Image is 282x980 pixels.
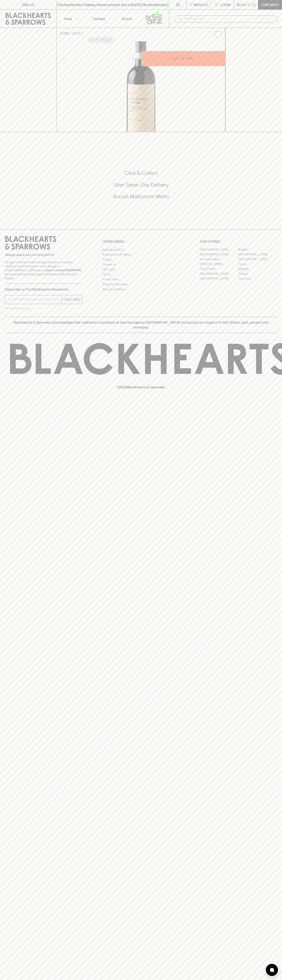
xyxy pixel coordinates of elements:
[102,277,180,282] a: Privacy Policy
[5,193,277,200] h5: Across Melbourne Metro
[57,10,85,28] button: Shop
[200,267,238,271] a: Fitzroy North
[122,16,132,21] p: Stores
[85,10,113,28] a: Tastings
[238,267,277,271] a: Geelong
[238,247,277,252] a: Braddon
[5,306,82,310] p: We will never spam you
[102,262,180,267] a: Contact Us
[102,282,180,287] a: Shipping Information
[270,968,274,972] img: bubble-icon
[5,181,277,188] h5: Uber Same-Day Delivery
[253,4,255,6] p: 0
[60,32,69,35] a: HOME
[238,262,277,267] a: Fitzroy
[238,257,277,262] a: [GEOGRAPHIC_DATA]
[62,295,82,304] button: SUBSCRIBE
[102,257,180,262] a: Careers
[72,32,81,35] a: SHOP
[200,257,238,262] a: Brunswick West
[238,276,277,281] a: Thornbury
[8,320,274,330] p: Blackhearts & Sparrows acknowledges the traditional Custodians of land throughout [GEOGRAPHIC_DAT...
[88,38,114,42] button: Add to wishlist
[5,253,82,257] p: Sibling owned and run since [DATE]
[102,239,180,244] p: OTHER AREAS
[212,29,224,40] button: Add to wishlist
[102,287,180,292] a: Terms & Conditions
[200,252,238,257] a: [GEOGRAPHIC_DATA]
[238,252,277,257] a: [GEOGRAPHIC_DATA]
[92,16,105,21] p: Tastings
[200,239,277,244] p: OUR STORES
[102,272,180,277] a: FAQ's
[200,271,238,276] a: [GEOGRAPHIC_DATA]
[238,271,277,276] a: Prahran
[141,51,225,66] button: ADD TO CART
[5,260,82,280] p: It is against the law to sell or supply alcohol to, or to obtain alcohol on behalf of a person un...
[64,16,72,21] p: Shop
[200,262,238,267] a: [PERSON_NAME]
[5,287,82,292] p: Subscribe to The Blackhearts Newsletter
[5,154,277,221] div: Call to action block
[220,2,230,7] p: Login
[237,2,246,7] p: $0.00
[173,56,194,61] p: ADD TO CART
[22,2,34,7] p: FIND US
[102,267,180,272] a: Gift Cards
[63,297,80,302] p: SUBSCRIBE
[200,276,238,281] a: [GEOGRAPHIC_DATA]
[261,2,279,7] p: Checkout
[44,269,81,272] strong: Liquor License #32064953
[194,2,209,7] p: Wishlist
[8,296,62,303] input: e.g. jane@blackheartsandsparrows.com.au
[102,247,180,252] a: Bottle Drop FAQ's
[57,41,225,132] img: 2034.png
[200,247,238,252] a: [GEOGRAPHIC_DATA]
[184,16,274,22] input: Try "Pinot noir"
[113,10,141,28] a: Stores
[5,170,277,176] h5: Click & Collect
[102,252,180,257] a: Business & Bulk Gifting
